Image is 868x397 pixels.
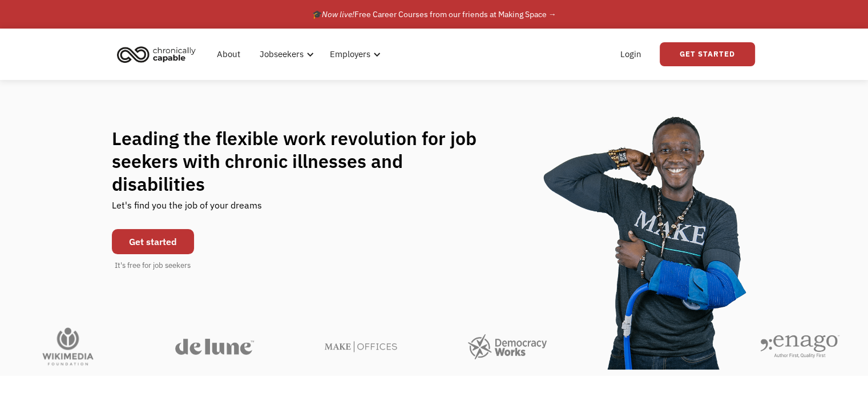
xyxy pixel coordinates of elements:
a: Get started [112,229,194,254]
div: Jobseekers [253,36,317,73]
div: Jobseekers [260,47,304,61]
a: About [210,36,247,73]
div: It's free for job seekers [115,260,191,271]
div: Employers [330,47,370,61]
img: Chronically Capable logo [114,42,199,67]
div: 🎓 Free Career Courses from our friends at Making Space → [312,7,556,21]
em: Now live! [322,9,354,19]
a: Get Started [660,42,755,66]
div: Employers [323,36,384,73]
a: Login [613,36,648,73]
a: home [114,42,204,67]
div: Let's find you the job of your dreams [112,195,262,223]
h1: Leading the flexible work revolution for job seekers with chronic illnesses and disabilities [112,127,499,195]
